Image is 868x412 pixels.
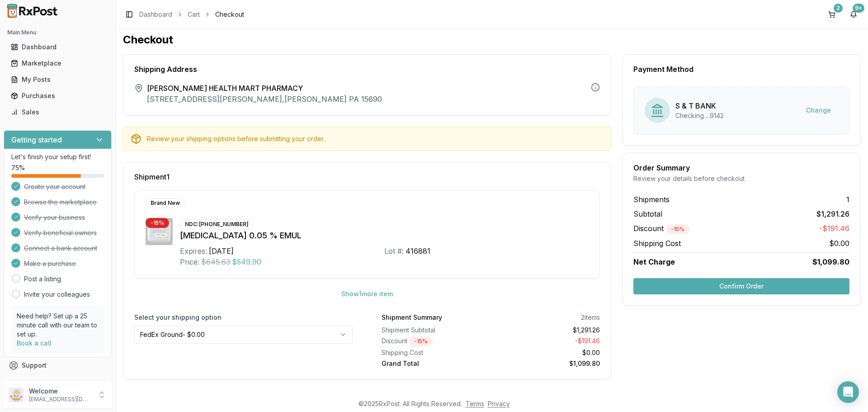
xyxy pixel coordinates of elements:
div: $1,099.80 [495,359,600,368]
div: [MEDICAL_DATA] 0.05 % EMUL [180,229,589,242]
div: Lot #: [384,246,404,256]
a: Terms [466,400,484,407]
a: Post a listing [24,275,61,284]
span: $1,291.26 [816,208,849,219]
div: Shipment Subtotal [382,326,487,335]
div: - 15 % [146,218,169,228]
div: Brand New [146,198,185,208]
div: Price: [180,256,199,267]
button: Show1more item [334,286,400,302]
button: Feedback [4,374,112,390]
button: Sales [4,105,112,119]
div: Purchases [11,91,104,100]
div: Sales [11,108,104,117]
div: Discount [382,336,487,346]
a: Invite your colleagues [24,290,90,299]
div: 416881 [406,246,430,256]
button: Dashboard [4,40,112,54]
label: Select your shipping option [134,313,353,322]
button: 2 [825,7,839,22]
div: Dashboard [11,43,104,52]
h1: Checkout [123,33,861,47]
a: Purchases [7,88,108,104]
p: [STREET_ADDRESS][PERSON_NAME] , [PERSON_NAME] PA 15690 [147,94,382,104]
span: Verify your business [24,213,85,222]
div: Payment Method [633,66,849,73]
button: 9+ [846,7,861,22]
button: Confirm Order [633,278,849,294]
button: Purchases [4,89,112,103]
span: Shipping Cost [633,238,681,249]
a: Privacy [488,400,510,407]
div: $1,291.26 [495,326,600,335]
div: Open Intercom Messenger [837,381,859,403]
h2: Main Menu [7,29,108,36]
button: My Posts [4,72,112,87]
span: $0.00 [829,238,849,249]
div: Checking ...9142 [675,111,724,120]
div: 2 [834,4,843,13]
span: -$191.46 [819,223,849,234]
button: Support [4,357,112,374]
div: 2 items [581,313,600,322]
div: Shipping Cost [382,348,487,357]
div: - 15 % [666,224,689,234]
div: - $191.46 [495,336,600,346]
span: $549.90 [232,256,261,267]
span: Browse the marketplace [24,198,97,207]
button: Change [799,102,838,118]
div: 9+ [853,4,864,13]
button: Marketplace [4,56,112,71]
p: Let's finish your setup first! [11,152,104,161]
div: NDC: [PHONE_NUMBER] [180,219,254,229]
img: Restasis 0.05 % EMUL [146,218,173,245]
span: Shipments [633,194,670,205]
a: Marketplace [7,55,108,71]
a: Book a call [17,339,52,347]
span: Subtotal [633,208,662,219]
span: Make a purchase [24,259,76,268]
div: [DATE] [209,246,234,256]
div: Shipment Summary [382,313,442,322]
div: My Posts [11,75,104,84]
span: Shipment 1 [134,173,170,180]
p: Welcome [29,387,92,396]
a: Dashboard [7,39,108,55]
span: Create your account [24,182,85,191]
div: Shipping Address [134,66,600,73]
span: $1,099.80 [812,256,849,267]
div: S & T BANK [675,100,724,111]
div: Expires: [180,246,207,256]
div: Review your details before checkout [633,174,849,183]
img: User avatar [9,388,24,402]
a: Dashboard [139,10,172,19]
span: [PERSON_NAME] HEALTH MART PHARMACY [147,83,382,94]
div: Review your shipping options before submitting your order. [147,134,604,143]
div: Marketplace [11,59,104,68]
div: Order Summary [633,164,849,171]
h3: Getting started [11,134,62,145]
a: Cart [188,10,200,19]
p: [EMAIL_ADDRESS][DOMAIN_NAME] [29,396,92,403]
span: Feedback [22,377,52,386]
span: 1 [846,194,849,205]
div: - 15 % [409,336,433,346]
span: 75 % [11,163,25,172]
span: Verify beneficial owners [24,228,97,237]
span: $645.63 [201,256,230,267]
span: Net Charge [633,257,675,266]
a: My Posts [7,71,108,88]
p: Need help? Set up a 25 minute call with our team to set up. [17,312,99,339]
a: Sales [7,104,108,120]
nav: breadcrumb [139,10,244,19]
span: Connect a bank account [24,244,97,253]
div: Grand Total [382,359,487,368]
span: Discount [633,224,689,233]
img: RxPost Logo [4,4,61,18]
span: Checkout [215,10,244,19]
div: $0.00 [495,348,600,357]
